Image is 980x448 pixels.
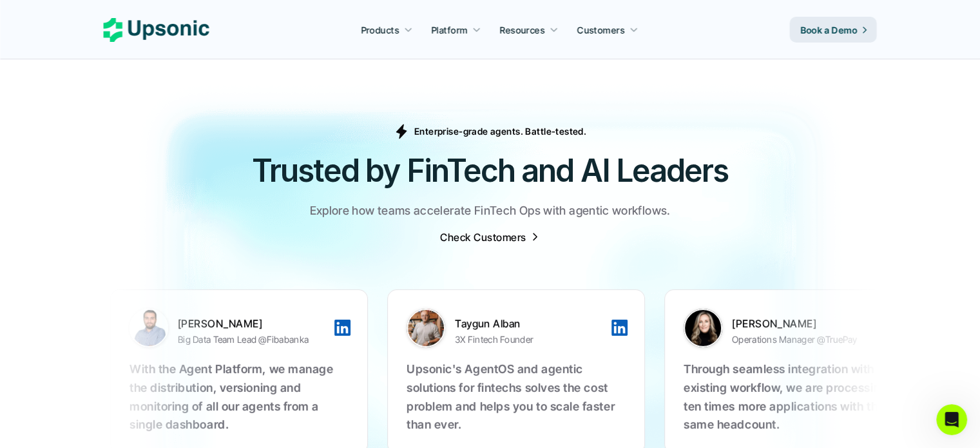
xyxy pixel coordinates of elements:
[577,23,625,37] p: Customers
[440,230,526,244] p: Check Customers
[414,124,586,138] p: Enterprise-grade agents. Battle-tested.
[309,202,670,220] p: Explore how teams accelerate FinTech Ops with agentic workflows.
[120,360,339,434] p: With the Agent Platform, we manage the distribution, versioning and monitoring of all our agents ...
[440,230,539,244] a: Check Customers
[500,23,545,37] p: Resources
[361,23,399,37] p: Products
[431,23,467,37] p: Platform
[790,17,877,43] a: Book a Demo
[445,331,524,347] p: 3X Fintech Founder
[936,404,967,435] iframe: Intercom live chat
[168,317,323,331] p: [PERSON_NAME]
[800,23,858,37] p: Book a Demo
[104,149,877,192] h2: Trusted by FinTech and AI Leaders
[445,317,600,331] p: Taygun Alban
[722,317,877,331] p: [PERSON_NAME]
[397,360,616,434] p: Upsonic's AgentOS and agentic solutions for fintechs solves the cost problem and helps you to sca...
[674,360,893,434] p: Through seamless integration with our existing workflow, we are processing ten times more applica...
[722,331,848,347] p: Operations Manager @TruePay
[353,18,420,41] a: Products
[168,331,299,347] p: Big Data Team Lead @Fibabanka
